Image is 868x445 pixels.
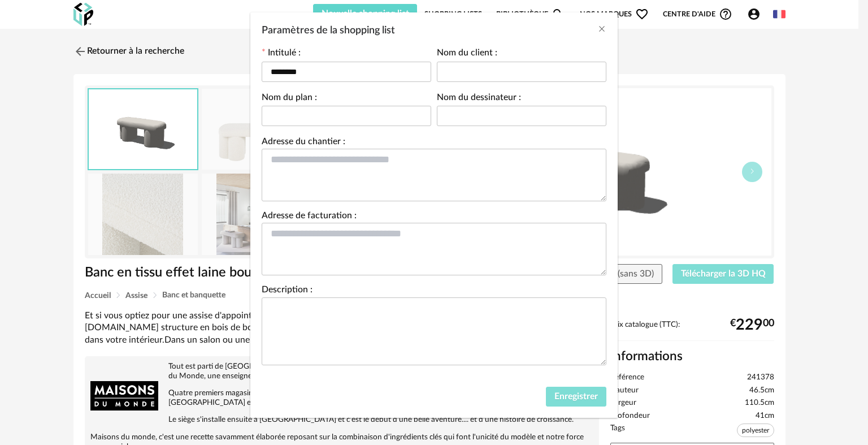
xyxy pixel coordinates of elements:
label: Nom du dessinateur : [437,93,521,105]
label: Adresse du chantier : [262,137,345,149]
button: Enregistrer [546,387,606,407]
label: Adresse de facturation : [262,211,357,223]
label: Description : [262,286,313,297]
span: Enregistrer [554,392,598,401]
label: Nom du client : [437,49,497,60]
label: Nom du plan : [262,93,317,105]
div: Paramètres de la shopping list [250,12,618,418]
span: Paramètres de la shopping list [262,25,395,36]
button: Close [597,24,606,36]
label: Intitulé : [262,49,301,60]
